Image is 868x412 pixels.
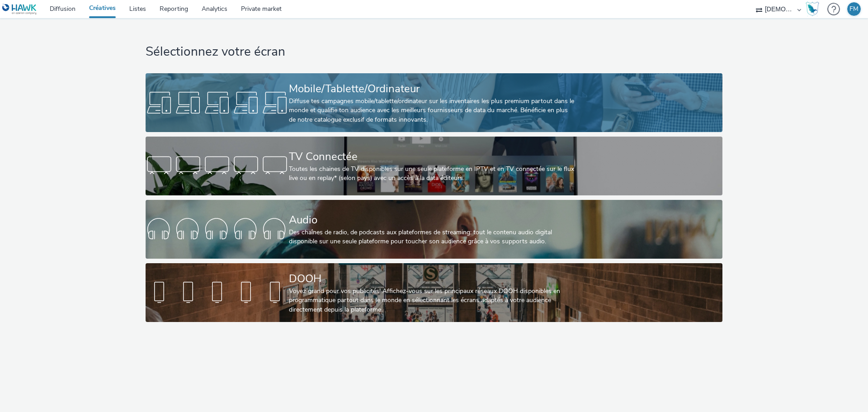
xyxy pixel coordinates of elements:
a: AudioDes chaînes de radio, de podcasts aux plateformes de streaming: tout le contenu audio digita... [146,200,722,259]
div: Voyez grand pour vos publicités! Affichez-vous sur les principaux réseaux DOOH disponibles en pro... [289,287,576,314]
div: Diffuse tes campagnes mobile/tablette/ordinateur sur les inventaires les plus premium partout dan... [289,97,576,124]
a: DOOHVoyez grand pour vos publicités! Affichez-vous sur les principaux réseaux DOOH disponibles en... [146,263,722,322]
div: Mobile/Tablette/Ordinateur [289,81,576,97]
div: FM [849,2,859,16]
a: TV ConnectéeToutes les chaines de TV disponibles sur une seule plateforme en IPTV et en TV connec... [146,137,722,195]
img: undefined Logo [2,4,37,15]
div: TV Connectée [289,149,576,165]
a: Mobile/Tablette/OrdinateurDiffuse tes campagnes mobile/tablette/ordinateur sur les inventaires le... [146,73,722,132]
div: DOOH [289,271,576,287]
div: Audio [289,212,576,228]
a: Hawk Academy [806,2,823,16]
h1: Sélectionnez votre écran [146,43,722,61]
img: Hawk Academy [806,2,819,16]
div: Toutes les chaines de TV disponibles sur une seule plateforme en IPTV et en TV connectée sur le f... [289,165,576,183]
div: Des chaînes de radio, de podcasts aux plateformes de streaming: tout le contenu audio digital dis... [289,228,576,246]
